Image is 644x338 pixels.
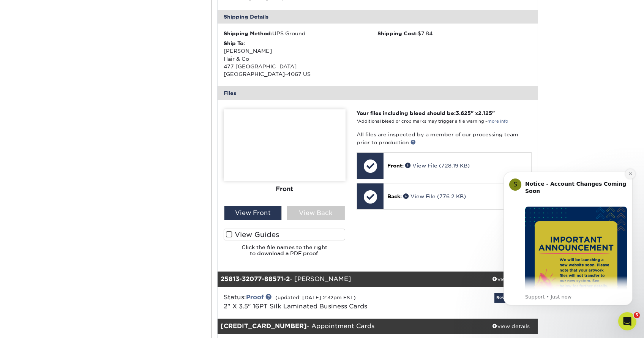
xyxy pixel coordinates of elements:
[403,193,466,199] a: View File (776.2 KB)
[275,295,356,300] small: (updated: [DATE] 2:32pm EST)
[484,275,538,283] div: view details
[224,39,378,78] div: [PERSON_NAME] Hair & Co 477 [GEOGRAPHIC_DATA] [GEOGRAPHIC_DATA]-4067 US
[357,131,532,146] p: All files are inspected by a member of our processing team prior to production.
[224,180,346,197] div: Front
[484,322,538,330] div: view details
[377,30,418,36] strong: Shipping Cost:
[218,10,538,24] div: Shipping Details
[405,163,470,169] a: View File (728.19 KB)
[484,319,538,334] a: view details
[634,312,640,318] span: 5
[488,119,508,124] a: more info
[224,206,282,220] div: View Front
[224,30,272,36] strong: Shipping Method:
[224,244,346,263] h6: Click the file names to the right to download a PDF proof.
[484,272,538,287] a: view details
[456,110,471,116] span: 3.625
[492,160,644,317] iframe: Intercom notifications message
[224,30,378,37] div: UPS Ground
[2,315,65,335] iframe: Google Customer Reviews
[218,86,538,100] div: Files
[224,40,245,46] strong: Ship To:
[357,119,508,124] small: *Additional bleed or crop marks may trigger a file warning –
[218,272,485,287] div: - [PERSON_NAME]
[224,229,346,240] label: View Guides
[221,275,290,283] strong: 25813-32077-88571-2
[218,293,431,311] div: Status:
[377,30,532,37] div: $7.84
[287,206,345,220] div: View Back
[218,319,485,334] div: - Appointment Cards
[246,294,264,301] a: Proof
[224,303,367,310] a: 2" X 3.5" 16PT Silk Laminated Business Cards
[618,312,636,330] iframe: Intercom live chat
[357,110,495,116] strong: Your files including bleed should be: " x "
[221,322,307,330] strong: [CREDIT_CARD_NUMBER]
[478,110,492,116] span: 2.125
[387,193,402,199] span: Back:
[387,163,404,169] span: Front:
